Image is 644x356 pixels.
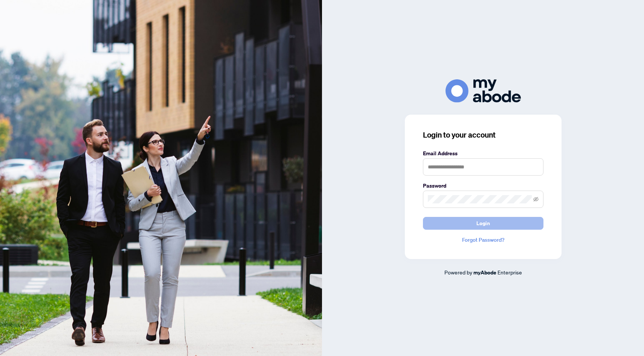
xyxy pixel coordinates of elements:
[423,217,543,230] button: Login
[423,149,543,158] label: Email Address
[446,79,521,102] img: ma-logo
[444,269,472,276] span: Powered by
[473,268,496,277] a: myAbode
[423,182,543,190] label: Password
[423,130,543,140] h3: Login to your account
[423,236,543,244] a: Forgot Password?
[476,217,490,229] span: Login
[533,197,539,202] span: eye-invisible
[497,269,522,276] span: Enterprise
